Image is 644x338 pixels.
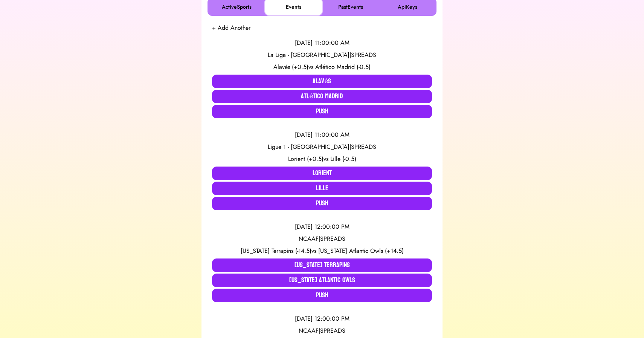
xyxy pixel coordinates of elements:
[212,314,432,323] div: [DATE] 12:00:00 PM
[212,38,432,47] div: [DATE] 11:00:00 AM
[212,105,432,118] button: Push
[212,50,432,60] div: La Liga - [GEOGRAPHIC_DATA] | SPREADS
[212,167,432,180] button: Lorient
[212,75,432,88] button: Alavés
[212,90,432,103] button: Atlético Madrid
[212,326,432,335] div: NCAAF | SPREADS
[212,234,432,243] div: NCAAF | SPREADS
[212,222,432,231] div: [DATE] 12:00:00 PM
[315,63,371,71] span: Atlético Madrid (-0.5)
[212,130,432,139] div: [DATE] 11:00:00 AM
[288,154,324,163] span: Lorient (+0.5)
[212,154,432,164] div: vs
[212,63,432,72] div: vs
[212,274,432,287] button: [US_STATE] Atlantic Owls
[212,289,432,302] button: Push
[212,258,432,272] button: [US_STATE] Terrapins
[318,246,404,255] span: [US_STATE] Atlantic Owls (+14.5)
[212,23,250,32] button: + Add Another
[212,142,432,151] div: Ligue 1 - [GEOGRAPHIC_DATA] | SPREADS
[212,182,432,195] button: Lille
[241,246,311,255] span: [US_STATE] Terrapins (-14.5)
[330,154,356,163] span: Lille (-0.5)
[212,246,432,255] div: vs
[212,197,432,210] button: Push
[273,63,308,71] span: Alavés (+0.5)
